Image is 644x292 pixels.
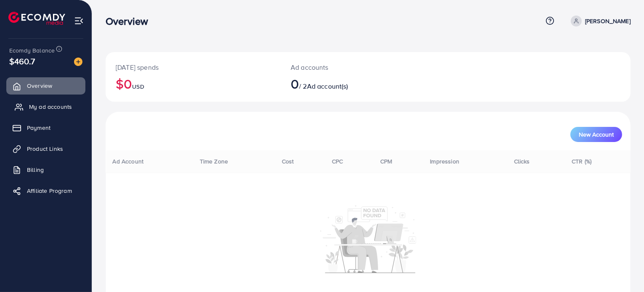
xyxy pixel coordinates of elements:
[29,103,72,111] span: My ad accounts
[291,76,402,92] h2: / 2
[9,46,55,55] span: Ecomdy Balance
[579,132,614,137] span: New Account
[291,62,402,72] p: Ad accounts
[6,77,85,94] a: Overview
[74,58,82,66] img: image
[567,16,631,26] a: [PERSON_NAME]
[132,82,144,91] span: USD
[6,98,85,115] a: My ad accounts
[27,124,50,132] span: Payment
[116,76,270,92] h2: $0
[27,187,72,195] span: Affiliate Program
[6,119,85,136] a: Payment
[585,16,631,26] p: [PERSON_NAME]
[27,166,44,174] span: Billing
[307,82,348,91] span: Ad account(s)
[9,55,35,67] span: $460.7
[6,182,85,199] a: Affiliate Program
[27,82,52,90] span: Overview
[6,140,85,157] a: Product Links
[6,161,85,178] a: Billing
[74,16,84,26] img: menu
[570,127,622,142] button: New Account
[291,74,299,93] span: 0
[116,62,270,72] p: [DATE] spends
[608,254,638,286] iframe: Chat
[106,15,155,27] h3: Overview
[27,145,63,153] span: Product Links
[8,12,65,25] img: logo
